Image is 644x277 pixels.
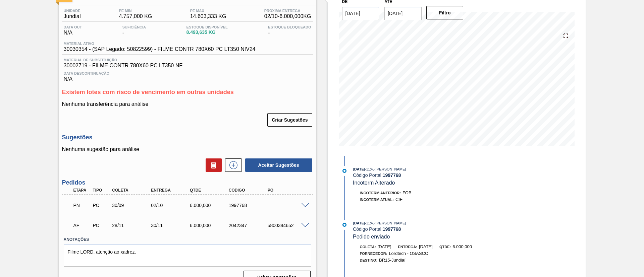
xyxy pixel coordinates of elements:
[190,9,226,13] span: PE MAX
[227,223,271,228] div: 2042347
[62,69,313,82] div: N/A
[266,223,310,228] div: 5800384652
[62,25,84,36] div: N/A
[353,167,365,171] span: [DATE]
[353,180,395,186] span: Incoterm Alterado
[62,179,313,186] h3: Pedidos
[266,25,313,36] div: -
[267,113,312,127] button: Criar Sugestões
[64,58,311,62] span: Material de Substituição
[383,226,401,232] strong: 1997768
[188,188,232,193] div: Qtde
[353,172,512,178] div: Código Portal:
[378,244,391,249] span: [DATE]
[64,13,81,19] span: Jundiaí
[389,251,428,256] span: Lordtech - OSASCO
[360,198,394,202] span: Incoterm Atual:
[395,197,402,202] span: CIF
[72,198,92,213] div: Pedido em Negociação
[110,203,154,208] div: 30/09/2025
[452,244,472,249] span: 6.000,000
[360,191,401,195] span: Incoterm Anterior:
[419,244,433,249] span: [DATE]
[110,188,154,193] div: Coleta
[62,146,313,152] p: Nenhuma sugestão para análise
[342,223,346,227] img: atual
[227,203,271,208] div: 1997768
[360,258,378,262] span: Destino:
[402,190,412,195] span: FOB
[383,172,401,178] strong: 1997768
[188,223,232,228] div: 6.000,000
[360,245,376,249] span: Coleta:
[73,203,90,208] p: PN
[353,226,512,232] div: Código Portal:
[149,223,193,228] div: 30/11/2025
[190,13,226,19] span: 14.603,333 KG
[91,223,111,228] div: Pedido de Compra
[64,235,311,245] label: Anotações
[439,245,451,249] span: Qtde:
[64,9,81,13] span: Unidade
[353,221,365,225] span: [DATE]
[149,203,193,208] div: 02/10/2025
[91,188,111,193] div: Tipo
[64,42,256,46] span: Material ativo
[342,169,346,173] img: atual
[62,89,234,95] span: Existem lotes com risco de vencimento em outras unidades
[268,113,313,127] div: Criar Sugestões
[62,134,313,141] h3: Sugestões
[186,30,228,35] span: 8.493,635 KG
[264,13,311,19] span: 02/10 - 6.000,000 KG
[426,6,464,19] button: Filtro
[342,7,379,20] input: dd/mm/yyyy
[72,188,92,193] div: Etapa
[121,25,148,36] div: -
[64,46,256,52] span: 30030354 - (SAP Legado: 50822599) - FILME CONTR 780X60 PC LT350 NIV24
[64,71,311,75] span: Data Descontinuação
[266,188,310,193] div: PO
[149,188,193,193] div: Entrega
[365,167,375,171] span: - 11:45
[384,7,422,20] input: dd/mm/yyyy
[64,245,311,267] textarea: Filme LORD, atenção ao xadrez.
[398,245,417,249] span: Entrega:
[264,9,311,13] span: Próxima Entrega
[122,25,146,29] span: Suficiência
[365,221,375,225] span: - 11:45
[72,218,92,233] div: Aguardando Faturamento
[375,167,406,171] span: : [PERSON_NAME]
[379,258,406,263] span: BR15-Jundiaí
[188,203,232,208] div: 6.000,000
[186,25,228,29] span: Estoque Disponível
[110,223,154,228] div: 28/11/2025
[62,101,313,107] p: Nenhuma transferência para análise
[222,158,242,172] div: Nova sugestão
[202,158,222,172] div: Excluir Sugestões
[242,158,313,172] div: Aceitar Sugestões
[64,63,311,69] span: 30002719 - FILME CONTR.780X60 PC LT350 NF
[64,25,82,29] span: Data out
[353,234,390,239] span: Pedido enviado
[119,9,152,13] span: PE MIN
[119,13,152,19] span: 4.757,000 KG
[73,223,90,228] p: AF
[227,188,271,193] div: Código
[91,203,111,208] div: Pedido de Compra
[268,25,311,29] span: Estoque Bloqueado
[245,158,312,172] button: Aceitar Sugestões
[360,252,387,256] span: Fornecedor:
[375,221,406,225] span: : [PERSON_NAME]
